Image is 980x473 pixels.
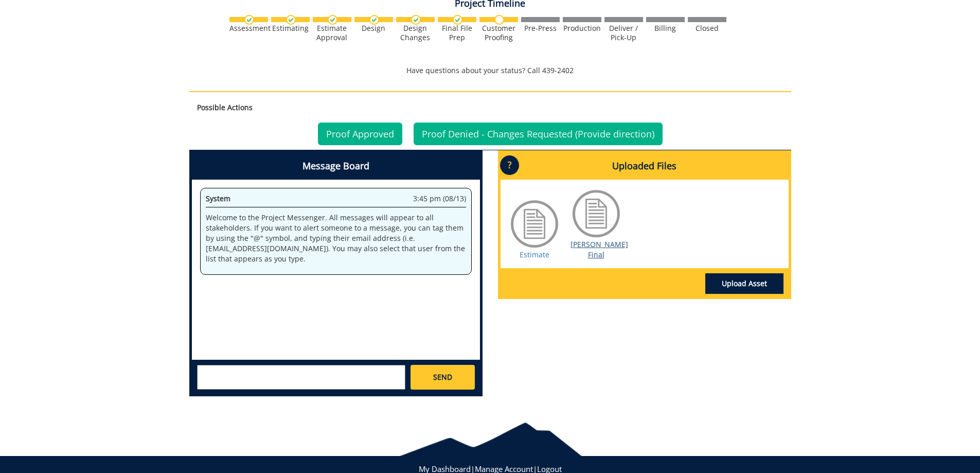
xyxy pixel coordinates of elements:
p: Have questions about your status? Call 439-2402 [189,65,791,76]
div: Estimating [271,24,310,33]
a: Estimate [520,250,549,259]
textarea: messageToSend [197,365,405,390]
div: Production [563,24,601,33]
h4: Uploaded Files [501,153,789,180]
img: checkmark [328,15,337,25]
div: Final File Prep [438,24,476,42]
img: checkmark [453,15,462,25]
div: Pre-Press [521,24,560,33]
img: checkmark [286,15,296,25]
span: System [206,194,230,203]
div: Design [354,24,393,33]
a: Upload Asset [705,273,783,294]
strong: Possible Actions [197,102,253,112]
p: ? [500,155,519,175]
div: Design Changes [396,24,435,42]
span: SEND [433,372,452,382]
a: SEND [411,365,474,390]
div: Closed [688,24,726,33]
span: 3:45 pm (08/13) [413,194,466,204]
div: Deliver / Pick-Up [604,24,643,42]
div: Billing [646,24,685,33]
img: checkmark [411,15,421,25]
h4: Message Board [192,153,480,180]
a: Proof Denied - Changes Requested (Provide direction) [414,122,663,145]
a: [PERSON_NAME] Final [571,239,628,259]
img: checkmark [244,15,254,25]
div: Assessment [229,24,268,33]
div: Customer Proofing [479,24,518,42]
a: Proof Approved [318,122,402,145]
div: Estimate Approval [313,24,351,42]
p: Welcome to the Project Messenger. All messages will appear to all stakeholders. If you want to al... [206,213,466,264]
img: no [494,15,504,25]
img: checkmark [369,15,379,25]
